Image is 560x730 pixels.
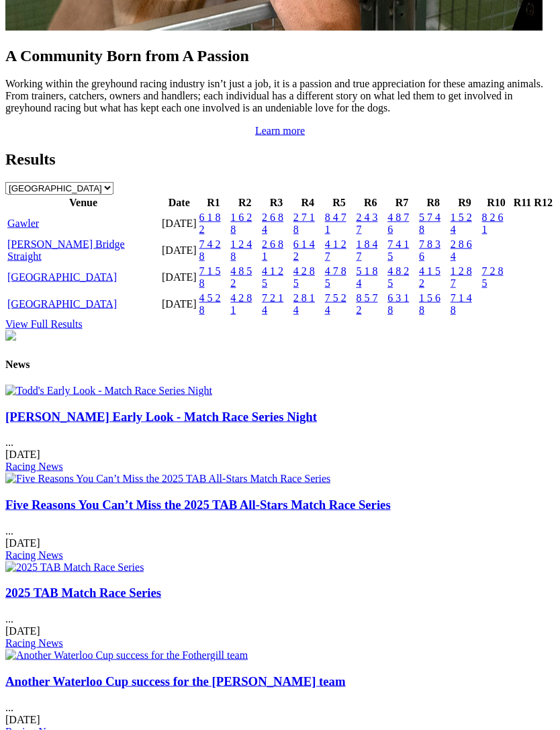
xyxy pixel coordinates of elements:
[481,212,503,235] a: 8 2 6 1
[419,265,440,289] a: 4 1 5 2
[261,196,291,210] th: R3
[450,196,480,210] th: R9
[161,265,197,290] td: [DATE]
[5,473,330,485] img: Five Reasons You Can’t Miss the 2025 TAB All-Stars Match Race Series
[355,196,385,210] th: R6
[161,238,197,263] td: [DATE]
[199,238,221,262] a: 7 4 2 8
[5,498,555,561] div: ...
[5,549,63,561] a: Racing News
[356,292,377,316] a: 8 5 7 2
[387,292,409,316] a: 6 3 1 8
[356,238,377,262] a: 1 8 4 7
[5,449,40,460] span: [DATE]
[325,238,346,262] a: 4 1 2 7
[5,47,555,65] h2: A Community Born from A Passion
[7,298,117,310] a: [GEOGRAPHIC_DATA]
[419,212,440,235] a: 5 7 4 8
[293,238,315,262] a: 6 1 4 2
[262,265,283,289] a: 4 1 2 5
[5,385,212,397] img: Todd's Early Look - Match Race Series Night
[533,196,553,210] th: R12
[356,265,377,289] a: 5 1 8 4
[7,271,117,283] a: [GEOGRAPHIC_DATA]
[230,265,252,289] a: 4 8 5 2
[161,291,197,317] td: [DATE]
[5,586,161,600] a: 2025 TAB Match Race Series
[5,561,144,574] img: 2025 TAB Match Race Series
[451,212,472,235] a: 1 5 2 4
[5,714,40,725] span: [DATE]
[5,330,16,341] img: chasers_homepage.jpg
[5,150,555,169] h2: Results
[418,196,449,210] th: R8
[356,212,377,235] a: 2 4 3 7
[513,196,532,210] th: R11
[5,637,63,649] a: Racing News
[230,212,252,235] a: 1 6 2 8
[387,212,409,235] a: 4 8 7 6
[481,196,511,210] th: R10
[325,212,346,235] a: 8 4 7 1
[262,238,283,262] a: 2 6 8 1
[387,238,409,262] a: 7 4 1 5
[5,318,83,330] a: View Full Results
[5,625,40,637] span: [DATE]
[230,196,260,210] th: R2
[481,265,503,289] a: 7 2 8 5
[161,211,197,236] td: [DATE]
[451,238,472,262] a: 2 8 6 4
[387,196,417,210] th: R7
[5,461,63,472] a: Racing News
[7,218,39,229] a: Gawler
[199,265,221,289] a: 7 1 5 8
[451,292,472,316] a: 7 1 4 8
[262,292,283,316] a: 7 2 1 4
[5,649,248,661] img: Another Waterloo Cup success for the Fothergill team
[5,359,555,371] h4: News
[419,238,440,262] a: 7 8 3 6
[324,196,355,210] th: R5
[230,292,252,316] a: 4 2 8 1
[451,265,472,289] a: 1 2 8 7
[419,292,440,316] a: 1 5 6 8
[262,212,283,235] a: 2 6 8 4
[255,125,305,136] a: Learn more
[199,292,221,316] a: 4 5 2 8
[5,674,346,688] a: Another Waterloo Cup success for the [PERSON_NAME] team
[5,78,555,114] p: Working within the greyhound racing industry isn’t just a job, it is a passion and true appreciat...
[7,238,125,262] a: [PERSON_NAME] Bridge Straight
[293,212,315,235] a: 2 7 1 8
[5,537,40,549] span: [DATE]
[293,196,323,210] th: R4
[387,265,409,289] a: 4 8 2 5
[5,586,555,649] div: ...
[199,212,221,235] a: 6 1 8 2
[5,498,391,512] a: Five Reasons You Can’t Miss the 2025 TAB All-Stars Match Race Series
[230,238,252,262] a: 1 2 4 8
[325,292,346,316] a: 7 5 2 4
[293,265,315,289] a: 4 2 8 5
[161,196,197,210] th: Date
[5,410,317,424] a: [PERSON_NAME] Early Look - Match Race Series Night
[5,410,555,473] div: ...
[7,196,160,210] th: Venue
[325,265,346,289] a: 4 7 8 5
[199,196,229,210] th: R1
[293,292,315,316] a: 2 8 1 4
